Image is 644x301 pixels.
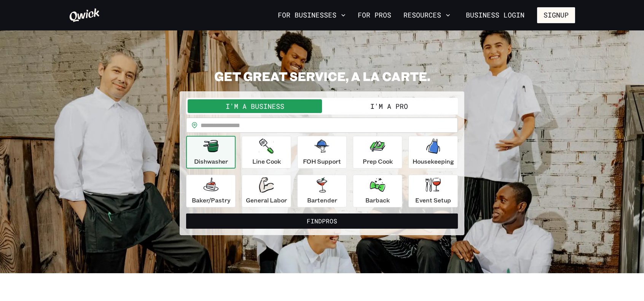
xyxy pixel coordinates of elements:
button: Prep Cook [353,136,402,169]
button: Line Cook [242,136,291,169]
button: Housekeeping [408,136,458,169]
p: Line Cook [252,157,281,166]
p: General Labor [246,196,287,205]
button: Baker/Pastry [186,175,236,207]
p: Barback [365,196,390,205]
button: FOH Support [297,136,347,169]
a: Business Login [459,7,531,23]
button: Dishwasher [186,136,236,169]
button: FindPros [186,213,458,229]
p: Housekeeping [413,157,454,166]
p: FOH Support [303,157,341,166]
button: Barback [353,175,402,207]
p: Bartender [307,196,337,205]
a: For Pros [355,9,394,22]
button: For Businesses [275,9,349,22]
p: Prep Cook [363,157,393,166]
p: Dishwasher [194,157,228,166]
button: I'm a Business [188,99,322,113]
h2: GET GREAT SERVICE, A LA CARTE. [180,68,464,84]
button: Resources [400,9,453,22]
button: I'm a Pro [322,99,456,113]
p: Event Setup [415,196,451,205]
button: Event Setup [408,175,458,207]
button: Signup [537,7,575,23]
button: Bartender [297,175,347,207]
p: Baker/Pastry [192,196,230,205]
button: General Labor [242,175,291,207]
